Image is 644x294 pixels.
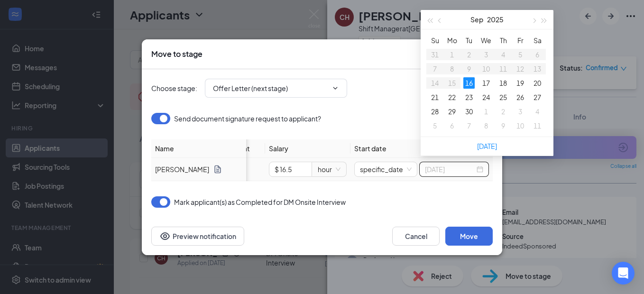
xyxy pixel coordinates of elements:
th: Name [151,139,246,158]
td: 2025-09-23 [460,90,478,104]
div: 16 [463,77,475,89]
span: specific_date [360,162,412,176]
td: 2025-10-03 [512,104,529,119]
th: Su [426,33,443,47]
td: 2025-09-17 [478,76,495,90]
td: 2025-10-08 [478,119,495,133]
td: 2025-10-11 [529,119,546,133]
div: 10 [515,120,526,131]
td: 2025-10-09 [495,119,512,133]
div: 17 [480,77,492,89]
div: 21 [429,92,441,103]
div: 1 [480,106,492,117]
div: 5 [429,120,441,131]
div: 22 [446,92,458,103]
svg: ChevronDown [331,84,339,92]
th: Start date [350,139,493,158]
td: 2025-10-01 [478,104,495,119]
th: Sa [529,33,546,47]
th: Fr [512,33,529,47]
svg: Eye [159,230,171,242]
div: 18 [497,77,509,89]
h3: Move to stage [151,49,202,59]
td: 2025-09-25 [495,90,512,104]
td: 2025-10-07 [460,119,478,133]
td: 2025-09-27 [529,90,546,104]
td: 2025-09-19 [512,76,529,90]
button: Move [445,227,493,246]
td: 2025-10-06 [443,119,460,133]
div: 9 [497,120,509,131]
button: Preview notificationEye [151,227,244,246]
div: 4 [532,106,543,117]
div: 3 [515,106,526,117]
th: Th [495,33,512,47]
div: 28 [429,106,441,117]
th: We [478,33,495,47]
input: Sep 16, 2025 [425,164,475,175]
th: Tu [460,33,478,47]
button: Cancel [392,227,440,246]
div: 27 [532,92,543,103]
td: 2025-09-22 [443,90,460,104]
div: 7 [463,120,475,131]
div: 23 [463,92,475,103]
td: 2025-09-16 [460,76,478,90]
button: Sep [470,10,483,29]
div: 11 [532,120,543,131]
td: 2025-10-10 [512,119,529,133]
span: Send document signature request to applicant? [174,113,321,124]
span: hour [318,162,340,176]
td: 2025-10-04 [529,104,546,119]
div: 6 [446,120,458,131]
div: 19 [515,77,526,89]
th: Mo [443,33,460,47]
button: 2025 [487,10,504,29]
td: 2025-09-20 [529,76,546,90]
span: Choose stage : [151,83,197,93]
td: 2025-09-24 [478,90,495,104]
td: 2025-09-29 [443,104,460,119]
td: 2025-09-30 [460,104,478,119]
div: 8 [480,120,492,131]
div: 25 [497,92,509,103]
a: [DATE] [477,142,497,150]
td: 2025-09-21 [426,90,443,104]
div: 30 [463,106,475,117]
svg: Document [213,165,222,174]
div: Open Intercom Messenger [612,262,635,285]
div: 2 [497,106,509,117]
td: 2025-09-18 [495,76,512,90]
td: 2025-10-05 [426,119,443,133]
div: 29 [446,106,458,117]
div: 26 [515,92,526,103]
td: 2025-09-28 [426,104,443,119]
th: Salary [265,139,350,158]
div: 24 [480,92,492,103]
div: 20 [532,77,543,89]
span: Mark applicant(s) as Completed for DM Onsite Interview [174,196,346,208]
span: [PERSON_NAME] [155,164,209,175]
td: 2025-10-02 [495,104,512,119]
td: 2025-09-26 [512,90,529,104]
